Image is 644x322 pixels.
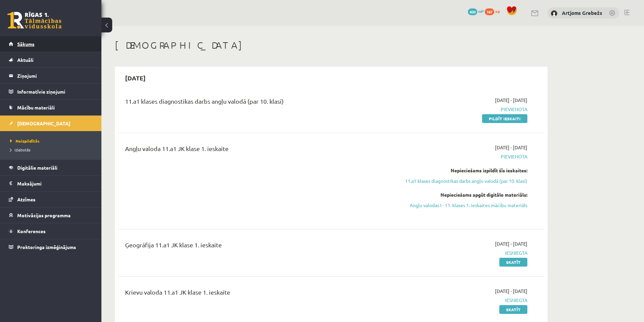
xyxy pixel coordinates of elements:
div: Nepieciešams apgūt digitālo materiālu: [400,191,527,198]
span: Pievienota [400,153,527,160]
a: Maksājumi [9,176,93,191]
h1: [DEMOGRAPHIC_DATA] [115,40,548,51]
a: 11.a1 klases diagnostikas darbs angļu valodā (par 10. klasi) [400,177,527,184]
span: [DATE] - [DATE] [495,240,527,247]
a: Artjoms Grebežs [562,9,602,16]
a: Atzīmes [9,192,93,207]
h2: [DATE] [118,70,152,86]
span: Aktuāli [17,57,33,63]
a: Aktuāli [9,52,93,68]
div: Nepieciešams izpildīt šīs ieskaites: [400,167,527,174]
span: Motivācijas programma [17,212,71,218]
div: Ģeogrāfija 11.a1 JK klase 1. ieskaite [125,240,390,253]
a: 187 xp [485,8,503,14]
a: [DEMOGRAPHIC_DATA] [9,116,93,131]
a: Pildīt ieskaiti [482,114,527,123]
legend: Ziņojumi [17,68,93,83]
span: Sākums [17,41,34,47]
span: Iesniegta [400,297,527,304]
span: [DEMOGRAPHIC_DATA] [17,120,70,126]
span: xp [495,8,500,14]
div: Angļu valoda 11.a1 JK klase 1. ieskaite [125,144,390,156]
span: Pievienota [400,106,527,113]
span: Neizpildītās [10,138,40,144]
a: Neizpildītās [10,138,95,144]
span: Proktoringa izmēģinājums [17,244,76,250]
legend: Maksājumi [17,176,93,191]
a: Skatīt [499,305,527,314]
span: [DATE] - [DATE] [495,97,527,104]
span: Digitālie materiāli [17,165,57,171]
span: [DATE] - [DATE] [495,288,527,295]
span: mP [478,8,484,14]
a: Proktoringa izmēģinājums [9,239,93,255]
a: Informatīvie ziņojumi [9,84,93,99]
a: Motivācijas programma [9,207,93,223]
span: 400 [468,8,477,15]
span: Iesniegta [400,249,527,256]
a: Ziņojumi [9,68,93,83]
span: 187 [485,8,494,15]
span: Atzīmes [17,196,35,202]
div: Krievu valoda 11.a1 JK klase 1. ieskaite [125,288,390,300]
div: 11.a1 klases diagnostikas darbs angļu valodā (par 10. klasi) [125,97,390,109]
a: Angļu valodas I - 11. klases 1. ieskaites mācību materiāls [400,202,527,209]
a: Digitālie materiāli [9,160,93,175]
a: 400 mP [468,8,484,14]
a: Konferences [9,223,93,239]
span: Konferences [17,228,46,234]
a: Sākums [9,36,93,52]
a: Rīgas 1. Tālmācības vidusskola [7,12,62,29]
img: Artjoms Grebežs [551,10,557,17]
span: Mācību materiāli [17,104,55,110]
span: [DATE] - [DATE] [495,144,527,151]
a: Izlabotās [10,147,95,153]
a: Mācību materiāli [9,100,93,115]
span: Izlabotās [10,147,30,152]
legend: Informatīvie ziņojumi [17,84,93,99]
a: Skatīt [499,258,527,267]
